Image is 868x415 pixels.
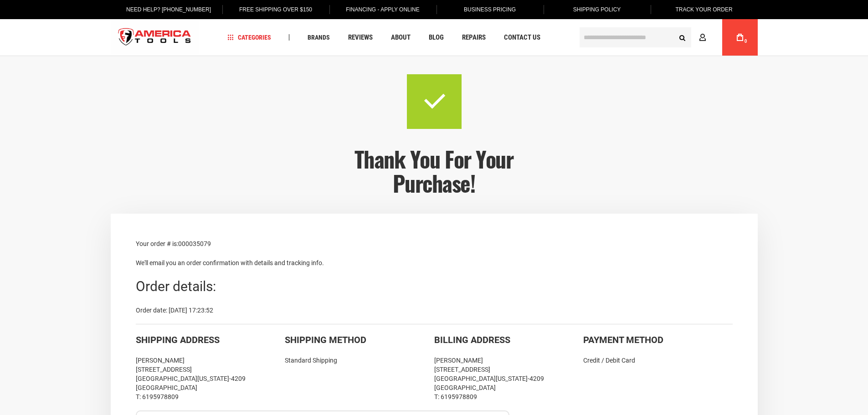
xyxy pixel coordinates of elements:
[136,306,733,315] div: Order date: [DATE] 17:23:52
[504,34,540,41] span: Contact Us
[354,143,513,199] span: Thank you for your purchase!
[178,240,211,247] span: 000035079
[387,31,415,44] a: About
[136,258,733,268] p: We'll email you an order confirmation with details and tracking info.
[573,6,621,13] span: Shipping Policy
[111,20,199,55] a: store logo
[731,19,749,56] a: 0
[583,333,733,347] div: Payment Method
[500,31,544,44] a: Contact Us
[674,29,691,46] button: Search
[434,356,584,401] div: [PERSON_NAME] [STREET_ADDRESS] [GEOGRAPHIC_DATA][US_STATE]-4209 [GEOGRAPHIC_DATA] T: 6195978809
[285,356,434,365] div: Standard Shipping
[425,31,448,44] a: Blog
[111,20,199,55] img: America Tools
[348,34,373,41] span: Reviews
[745,39,747,44] span: 0
[434,333,584,347] div: Billing Address
[308,34,330,41] span: Brands
[136,277,733,297] div: Order details:
[458,31,490,44] a: Repairs
[136,356,285,401] div: [PERSON_NAME] [STREET_ADDRESS] [GEOGRAPHIC_DATA][US_STATE]-4209 [GEOGRAPHIC_DATA] T: 6195978809
[303,31,334,44] a: Brands
[285,333,434,347] div: Shipping Method
[391,34,411,41] span: About
[344,31,377,44] a: Reviews
[136,239,733,249] p: Your order # is:
[462,34,486,41] span: Repairs
[583,356,733,365] div: Credit / Debit Card
[223,31,275,44] a: Categories
[136,333,285,347] div: Shipping Address
[429,34,444,41] span: Blog
[227,34,271,41] span: Categories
